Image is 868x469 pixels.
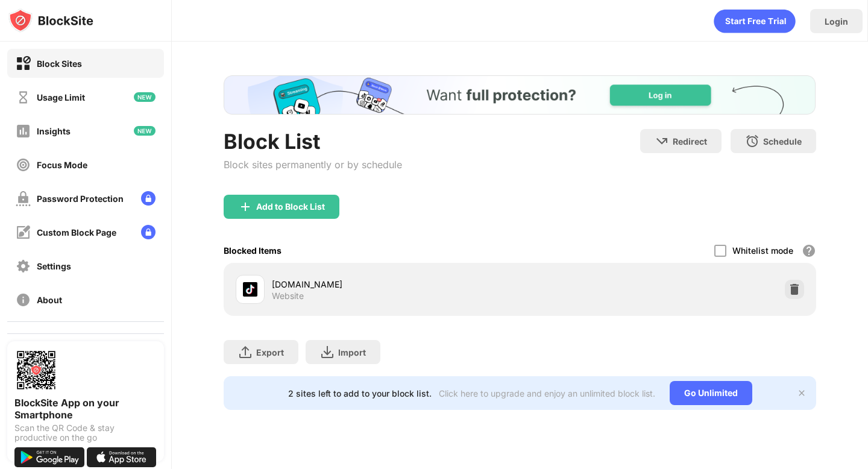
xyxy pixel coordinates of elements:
[141,225,156,239] img: lock-menu.svg
[134,92,156,102] img: new-icon.svg
[37,194,124,204] div: Password Protection
[14,397,157,421] div: BlockSite App on your Smartphone
[134,126,156,136] img: new-icon.svg
[288,388,432,398] div: 2 sites left to add to your block list.
[37,58,82,69] div: Block Sites
[37,160,87,170] div: Focus Mode
[37,295,62,305] div: About
[797,388,807,398] img: x-button.svg
[14,447,84,467] img: get-it-on-google-play.svg
[16,124,31,139] img: insights-off.svg
[37,126,71,136] div: Insights
[338,347,366,357] div: Import
[14,423,157,442] div: Scan the QR Code & stay productive on the go
[439,388,655,398] div: Click here to upgrade and enjoy an unlimited block list.
[16,225,31,240] img: customize-block-page-off.svg
[14,348,58,392] img: options-page-qr-code.png
[272,278,520,291] div: [DOMAIN_NAME]
[256,347,284,357] div: Export
[763,136,802,146] div: Schedule
[272,291,304,301] div: Website
[670,381,752,405] div: Go Unlimited
[224,129,402,154] div: Block List
[732,245,793,256] div: Whitelist mode
[87,447,157,467] img: download-on-the-app-store.svg
[16,191,31,206] img: password-protection-off.svg
[224,75,816,115] iframe: Banner
[16,259,31,274] img: settings-off.svg
[16,90,31,105] img: time-usage-off.svg
[37,261,71,271] div: Settings
[714,9,796,33] div: animation
[256,202,325,212] div: Add to Block List
[8,8,93,33] img: logo-blocksite.svg
[825,16,848,27] div: Login
[673,136,707,146] div: Redirect
[16,157,31,172] img: focus-off.svg
[141,191,156,206] img: lock-menu.svg
[243,282,257,297] img: favicons
[224,245,281,256] div: Blocked Items
[16,56,31,71] img: block-on.svg
[37,92,85,102] div: Usage Limit
[37,227,116,238] div: Custom Block Page
[16,292,31,307] img: about-off.svg
[224,159,402,171] div: Block sites permanently or by schedule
